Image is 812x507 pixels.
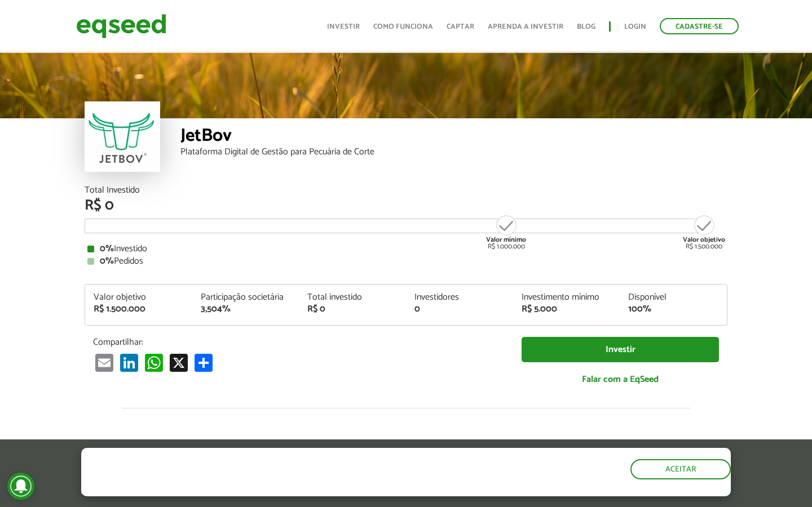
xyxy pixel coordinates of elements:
div: Plataforma Digital de Gestão para Pecuária de Corte [180,148,727,157]
div: 0 [414,305,505,314]
a: Captar [447,23,474,30]
a: WhatsApp [143,353,165,372]
img: EqSeed [76,11,166,41]
strong: Valor mínimo [486,234,526,245]
a: Email [93,353,116,372]
a: política de privacidade e de cookies [230,487,360,496]
div: Investido [87,244,725,253]
strong: Valor objetivo [683,234,725,245]
div: JetBov [180,127,727,148]
div: Investimento mínimo [522,293,612,302]
div: R$ 0 [85,198,727,213]
button: Aceitar [630,459,731,479]
div: R$ 0 [307,305,398,314]
a: Como funciona [373,23,433,30]
div: R$ 1.500.000 [94,305,184,314]
div: R$ 1.000.000 [485,214,527,250]
div: Investidores [414,293,505,302]
a: LinkedIn [118,353,140,372]
p: Compartilhar: [93,337,505,348]
div: Pedidos [87,257,725,266]
div: Total Investido [85,186,727,195]
div: 100% [628,305,718,314]
div: Disponível [628,293,718,302]
a: Investir [327,23,360,30]
div: R$ 5.000 [522,305,612,314]
div: 3,504% [201,305,291,314]
strong: 0% [100,253,114,269]
a: X [167,353,190,372]
a: Compartilhar [192,353,215,372]
a: Cadastre-se [660,18,739,34]
strong: 0% [100,241,114,256]
a: Investir [522,337,719,362]
a: Blog [577,23,595,30]
div: R$ 1.500.000 [683,214,725,250]
a: Login [624,23,646,30]
a: Aprenda a investir [488,23,563,30]
p: Ao clicar em "aceitar", você aceita nossa . [81,486,471,496]
div: Valor objetivo [94,293,184,302]
div: Participação societária [201,293,291,302]
h5: O site da EqSeed utiliza cookies para melhorar sua navegação. [81,448,471,483]
div: Total investido [307,293,398,302]
a: Falar com a EqSeed [522,368,719,391]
